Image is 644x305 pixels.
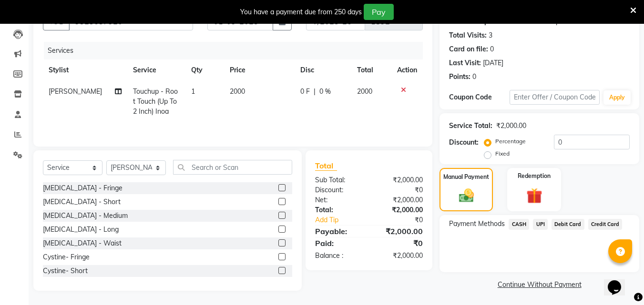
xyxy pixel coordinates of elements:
label: Fixed [495,149,510,158]
div: Sub Total: [308,175,369,185]
div: Last Visit: [449,58,481,68]
span: 1 [191,87,195,96]
div: Cystine- Fringe [43,252,90,262]
span: CASH [509,219,529,230]
span: Credit Card [588,219,623,230]
div: [MEDICAL_DATA] - Fringe [43,183,123,193]
div: ₹2,000.00 [369,175,430,185]
img: _gift.svg [521,186,547,206]
div: [DATE] [483,58,503,68]
div: 3 [489,30,492,40]
label: Manual Payment [443,173,489,181]
div: ₹2,000.00 [496,121,526,131]
span: [PERSON_NAME] [49,87,102,96]
span: 2000 [230,87,245,96]
div: Balance : [308,251,369,261]
div: Services [44,42,430,59]
th: Qty [185,59,224,81]
span: Touchup - Root Touch (Up To 2 Inch) Inoa [133,87,178,116]
th: Action [391,59,423,81]
div: You have a payment due from 250 days [240,7,362,17]
div: Points: [449,72,470,82]
div: [MEDICAL_DATA] - Medium [43,211,128,221]
label: Percentage [495,137,526,146]
div: Coupon Code [449,92,509,102]
input: Search or Scan [173,160,292,175]
button: Pay [364,4,394,20]
span: 2000 [357,87,372,96]
span: UPI [533,219,548,230]
img: _cash.svg [454,187,479,204]
div: Paid: [308,237,369,249]
div: [MEDICAL_DATA] - Long [43,225,119,235]
div: ₹0 [369,185,430,195]
div: ₹0 [369,237,430,249]
a: Add Tip [308,215,379,225]
div: [MEDICAL_DATA] - Waist [43,238,122,248]
th: Service [127,59,185,81]
div: 0 [472,72,476,82]
span: 0 % [319,87,331,97]
span: | [314,87,316,97]
div: ₹2,000.00 [369,251,430,261]
th: Total [351,59,392,81]
iframe: chat widget [604,267,634,295]
th: Stylist [43,59,127,81]
div: Discount: [449,138,479,148]
a: Continue Without Payment [441,280,637,290]
div: Card on file: [449,44,488,54]
div: ₹0 [379,215,430,225]
label: Redemption [518,172,551,180]
input: Enter Offer / Coupon Code [510,90,600,105]
div: ₹2,000.00 [369,226,430,237]
span: 0 F [300,87,310,97]
th: Disc [295,59,351,81]
th: Price [224,59,295,81]
span: Debit Card [552,219,584,230]
span: Payment Methods [449,219,505,229]
div: Payable: [308,226,369,237]
div: Discount: [308,185,369,195]
div: ₹2,000.00 [369,195,430,205]
div: Total: [308,205,369,215]
div: 0 [490,44,494,54]
div: Net: [308,195,369,205]
div: Service Total: [449,121,492,131]
span: Total [315,161,337,171]
div: Cystine- Short [43,266,88,276]
div: Total Visits: [449,30,487,40]
button: Apply [603,90,631,105]
div: ₹2,000.00 [369,205,430,215]
div: [MEDICAL_DATA] - Short [43,197,121,207]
